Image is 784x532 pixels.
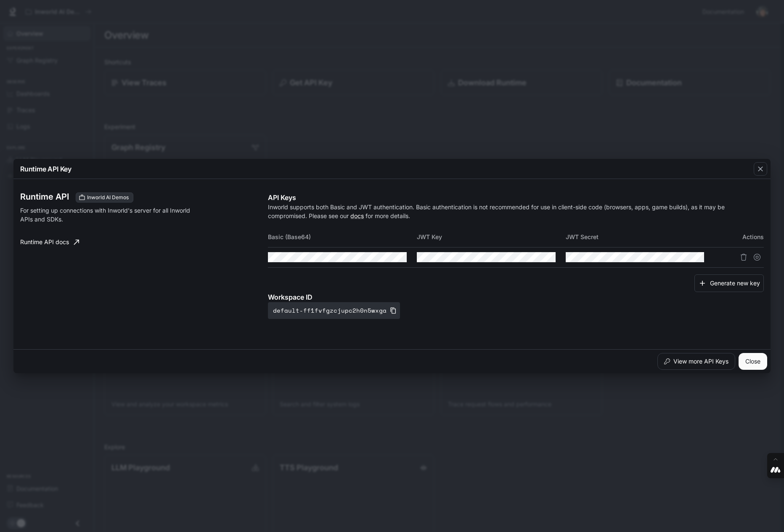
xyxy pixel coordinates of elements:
[20,206,201,224] p: For setting up connections with Inworld's server for all Inworld APIs and SDKs.
[737,250,750,264] button: Delete API key
[417,227,566,247] th: JWT Key
[566,227,715,247] th: JWT Secret
[350,212,364,219] a: docs
[268,203,764,220] p: Inworld supports both Basic and JWT authentication. Basic authentication is not recommended for u...
[739,353,767,370] button: Close
[20,164,72,174] p: Runtime API Key
[84,194,132,201] span: Inworld AI Demos
[694,274,764,292] button: Generate new key
[714,227,764,247] th: Actions
[268,302,400,319] button: default-ff1fvfgzcjupc2h0n5wxga
[268,292,764,302] p: Workspace ID
[76,192,133,203] div: These keys will apply to your current workspace only
[20,192,69,201] h3: Runtime API
[750,250,764,264] button: Suspend API key
[657,353,735,370] button: View more API Keys
[17,234,82,250] a: Runtime API docs
[268,227,417,247] th: Basic (Base64)
[268,192,764,203] p: API Keys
